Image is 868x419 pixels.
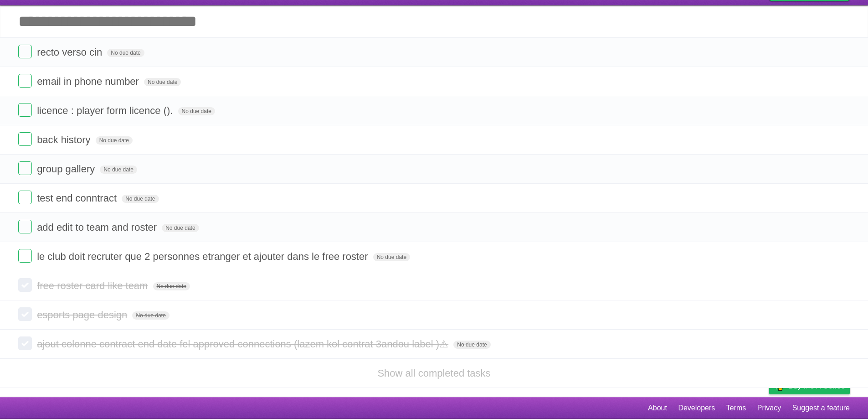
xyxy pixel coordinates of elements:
span: No due date [100,166,137,174]
label: Done [18,278,32,292]
span: No due date [178,107,215,115]
span: No due date [153,282,190,290]
label: Done [18,336,32,350]
label: Done [18,161,32,175]
span: No due date [132,311,169,320]
span: recto verso cin [37,47,104,58]
a: Show all completed tasks [377,367,490,379]
label: Done [18,74,32,88]
a: About [648,399,667,417]
label: Done [18,103,32,117]
span: add edit to team and roster [37,222,159,233]
a: Developers [678,399,715,417]
label: Done [18,132,32,146]
a: Terms [726,399,746,417]
label: Done [18,307,32,321]
span: No due date [373,253,410,261]
span: group gallery [37,163,97,175]
span: esports page design [37,309,129,321]
label: Done [18,220,32,233]
label: Done [18,249,32,263]
label: Done [18,45,32,58]
span: ajout colonne contract end date fel approved connections (lazem kol contrat 3andou label )⚠ [37,338,451,350]
span: No due date [96,136,133,145]
span: No due date [122,195,159,203]
span: No due date [162,224,199,232]
a: Privacy [757,399,781,417]
span: le club doit recruter que 2 personnes etranger et ajouter dans le free roster [37,251,370,262]
span: No due date [107,49,144,57]
span: email in phone number [37,76,141,87]
span: test end conntract [37,192,119,204]
span: Buy me a coffee [788,378,845,394]
span: No due date [144,78,181,86]
span: licence : player form licence (). [37,105,175,116]
a: Suggest a feature [792,399,850,417]
span: free roster card like team [37,280,150,291]
label: Done [18,191,32,204]
span: back history [37,134,92,145]
span: No due date [453,341,490,349]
